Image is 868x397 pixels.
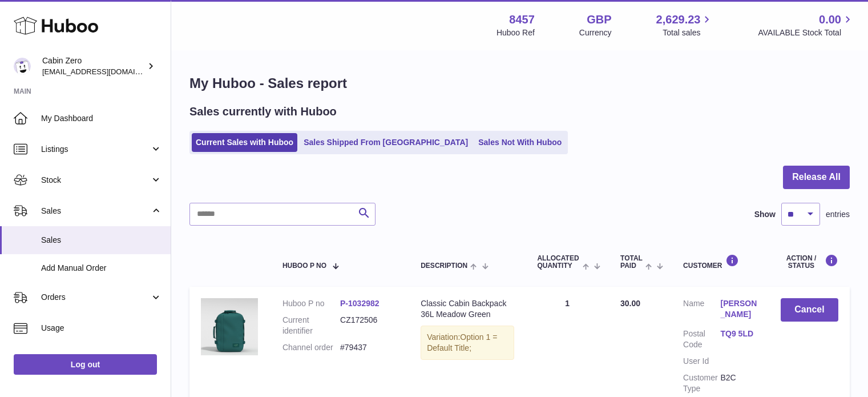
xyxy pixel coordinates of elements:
[758,27,854,38] span: AVAILABLE Stock Total
[340,315,398,336] dd: CZ172506
[42,67,168,76] span: [EMAIL_ADDRESS][DOMAIN_NAME]
[282,342,340,353] dt: Channel order
[427,332,497,352] span: Option 1 = Default Title;
[282,262,326,270] span: Huboo P no
[720,328,757,339] a: TQ9 5LD
[474,133,566,152] a: Sales Not With Huboo
[656,12,714,38] a: 2,629.23 Total sales
[282,315,340,336] dt: Current identifier
[683,356,720,367] dt: User Id
[421,298,514,320] div: Classic Cabin Backpack 36L Meadow Green
[340,342,398,353] dd: #79437
[42,55,145,77] div: Cabin Zero
[781,254,838,270] div: Action / Status
[783,166,850,189] button: Release All
[826,209,850,220] span: entries
[300,133,472,152] a: Sales Shipped From [GEOGRAPHIC_DATA]
[663,27,713,38] span: Total sales
[41,113,162,124] span: My Dashboard
[189,74,850,93] h1: My Huboo - Sales report
[620,299,640,308] span: 30.00
[14,354,157,375] a: Log out
[41,144,150,155] span: Listings
[496,27,535,38] div: Huboo Ref
[720,372,757,394] dd: B2C
[41,175,150,186] span: Stock
[579,27,612,38] div: Currency
[282,298,340,309] dt: Huboo P no
[683,254,758,270] div: Customer
[201,298,258,355] img: CLASSIC-36L-MEADOW-GREEN-FRONT.jpg
[421,262,467,270] span: Description
[620,255,643,270] span: Total paid
[587,12,611,27] strong: GBP
[754,209,776,220] label: Show
[41,323,162,334] span: Usage
[41,206,150,216] span: Sales
[189,104,337,119] h2: Sales currently with Huboo
[421,326,514,360] div: Variation:
[683,372,720,394] dt: Customer Type
[14,58,31,75] img: internalAdmin-8457@internal.huboo.com
[192,133,297,152] a: Current Sales with Huboo
[509,12,535,27] strong: 8457
[720,298,757,320] a: [PERSON_NAME]
[683,328,720,350] dt: Postal Code
[683,298,720,323] dt: Name
[340,299,380,308] a: P-1032982
[781,298,838,322] button: Cancel
[537,255,579,270] span: ALLOCATED Quantity
[656,12,701,27] span: 2,629.23
[758,12,854,38] a: 0.00 AVAILABLE Stock Total
[41,235,162,246] span: Sales
[41,263,162,274] span: Add Manual Order
[41,292,150,303] span: Orders
[819,12,841,27] span: 0.00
